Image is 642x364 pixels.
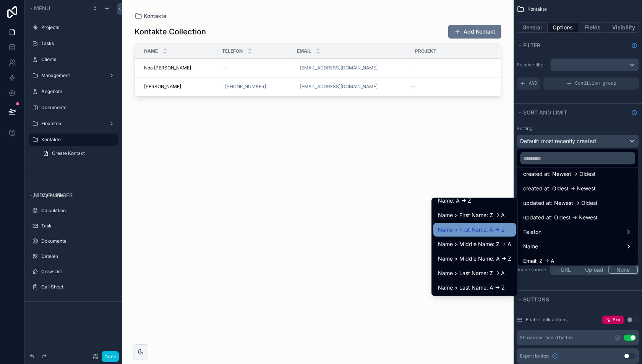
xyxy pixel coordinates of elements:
span: Name [144,48,158,54]
span: Name > First Name: A -> Z [438,225,505,234]
span: Name [523,242,538,251]
span: Telefon [523,227,541,237]
span: Name > Last Name: A -> Z [438,283,505,292]
span: created at: Oldest -> Newest [523,184,596,193]
span: created at: Newest -> Oldest [523,169,596,179]
span: updated at: Newest -> Oldest [523,198,598,208]
span: Projekt [415,48,436,54]
span: Telefon [222,48,243,54]
span: Name > Last Name: Z -> A [438,269,505,278]
span: Name > Middle Name: A -> Z [438,254,511,263]
span: Name: A -> Z [438,196,471,205]
span: Email [297,48,311,54]
span: Name > Middle Name: Z -> A [438,240,511,249]
span: updated at: Oldest -> Newest [523,213,598,222]
span: Email: Z -> A [523,256,554,266]
span: Name > First Name: Z -> A [438,211,505,220]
